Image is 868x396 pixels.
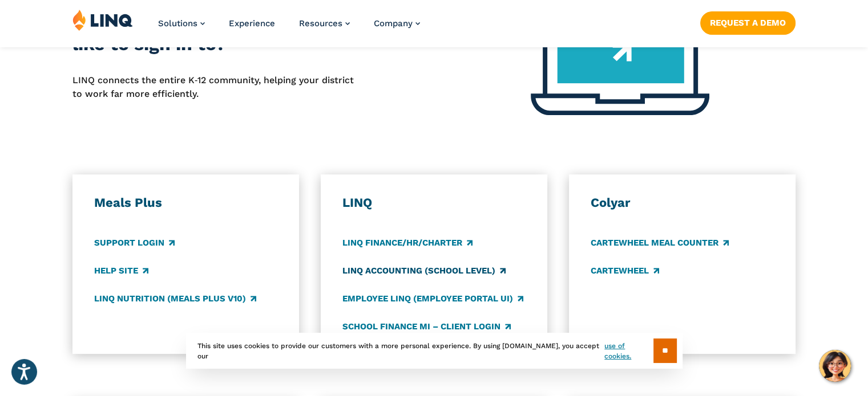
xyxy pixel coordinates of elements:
a: Help Site [94,264,148,277]
a: Company [374,18,420,28]
h3: LINQ [342,195,526,211]
a: Support Login [94,236,175,249]
h3: Colyar [591,195,774,211]
a: use of cookies. [604,341,653,361]
button: Hello, have a question? Let’s chat. [819,350,851,382]
a: CARTEWHEEL [591,264,659,277]
a: LINQ Finance/HR/Charter [342,236,473,249]
span: Resources [299,18,342,28]
nav: Button Navigation [700,9,796,34]
a: Resources [299,18,350,28]
a: Solutions [158,18,205,28]
a: LINQ Nutrition (Meals Plus v10) [94,292,256,305]
a: Experience [229,18,275,28]
a: CARTEWHEEL Meal Counter [591,236,729,249]
h3: Meals Plus [94,195,277,211]
span: Company [374,18,413,28]
a: Employee LINQ (Employee Portal UI) [342,292,523,305]
a: School Finance MI – Client Login [342,320,511,333]
img: LINQ | K‑12 Software [72,9,133,31]
div: This site uses cookies to provide our customers with a more personal experience. By using [DOMAIN... [186,333,683,369]
nav: Primary Navigation [158,9,420,47]
span: Solutions [158,18,197,28]
p: LINQ connects the entire K‑12 community, helping your district to work far more efficiently. [72,74,361,101]
a: LINQ Accounting (school level) [342,264,506,277]
a: Request a Demo [700,11,796,34]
